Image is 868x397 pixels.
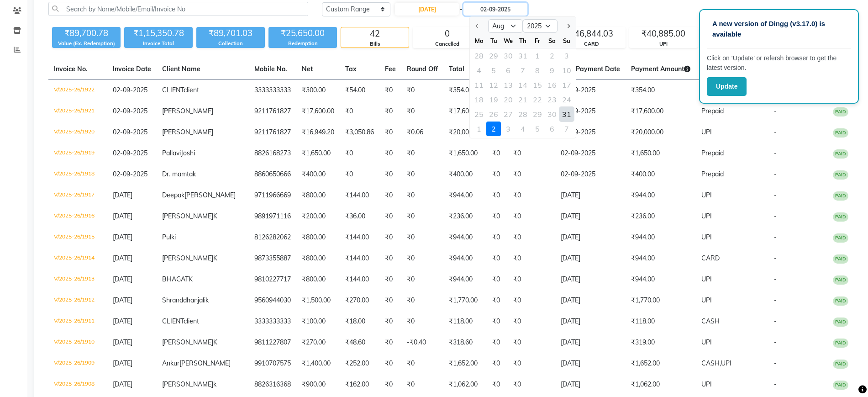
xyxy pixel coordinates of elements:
[340,80,379,101] td: ₹54.00
[401,185,443,206] td: ₹0
[162,170,193,178] span: Dr. mamta
[379,374,401,395] td: ₹0
[774,128,777,136] span: -
[555,374,626,395] td: [DATE]
[559,107,574,122] div: 31
[488,19,523,33] select: Select month
[501,122,516,136] div: 3
[113,317,132,325] span: [DATE]
[379,122,401,143] td: ₹0
[113,212,132,220] span: [DATE]
[48,353,107,374] td: V/2025-26/1909
[555,248,626,269] td: [DATE]
[626,311,696,332] td: ₹118.00
[626,374,696,395] td: ₹1,062.00
[487,227,508,248] td: ₹0
[48,164,107,185] td: V/2025-26/1918
[774,338,777,346] span: -
[205,296,209,304] span: k
[162,296,205,304] span: Shranddhanjali
[401,269,443,290] td: ₹0
[52,40,121,48] div: Value (Ex. Redemption)
[184,317,199,325] span: client
[340,311,379,332] td: ₹18.00
[124,40,193,48] div: Invoice Total
[296,101,340,122] td: ₹17,600.00
[379,227,401,248] td: ₹0
[113,128,147,136] span: 02-09-2025
[340,185,379,206] td: ₹144.00
[487,332,508,353] td: ₹0
[113,296,132,304] span: [DATE]
[379,101,401,122] td: ₹0
[555,353,626,374] td: [DATE]
[564,19,572,33] button: Next month
[487,248,508,269] td: ₹0
[701,170,724,178] span: Prepaid
[701,296,712,304] span: UPI
[559,107,574,122] div: Sunday, August 31, 2025
[774,212,777,220] span: -
[48,290,107,311] td: V/2025-26/1912
[701,338,712,346] span: UPI
[555,80,626,101] td: 02-09-2025
[113,86,147,94] span: 02-09-2025
[561,65,620,73] span: Last Payment Date
[249,248,296,269] td: 9873355887
[555,122,626,143] td: 02-09-2025
[626,80,696,101] td: ₹354.00
[401,311,443,332] td: ₹0
[774,317,777,325] span: -
[296,353,340,374] td: ₹1,400.00
[296,248,340,269] td: ₹800.00
[508,374,555,395] td: ₹0
[545,122,559,136] div: Saturday, September 6, 2025
[48,2,308,16] input: Search by Name/Mobile/Email/Invoice No
[401,206,443,227] td: ₹0
[626,143,696,164] td: ₹1,650.00
[487,185,508,206] td: ₹0
[530,122,545,136] div: Friday, September 5, 2025
[443,227,487,248] td: ₹944.00
[268,27,337,40] div: ₹25,650.00
[401,101,443,122] td: ₹0
[401,80,443,101] td: ₹0
[472,33,486,48] div: Mo
[443,185,487,206] td: ₹944.00
[385,65,396,73] span: Fee
[113,149,147,157] span: 02-09-2025
[463,3,527,16] input: End Date
[196,27,265,40] div: ₹89,701.03
[48,332,107,353] td: V/2025-26/1910
[162,212,213,220] span: [PERSON_NAME]
[774,254,777,262] span: -
[443,164,487,185] td: ₹400.00
[508,164,555,185] td: ₹0
[162,86,184,94] span: CLIENT
[487,164,508,185] td: ₹0
[516,122,530,136] div: Thursday, September 4, 2025
[833,318,848,327] span: PAID
[545,122,559,136] div: 6
[162,233,176,241] span: Pulki
[443,80,487,101] td: ₹354.00
[833,107,848,116] span: PAID
[249,185,296,206] td: 9711966669
[530,122,545,136] div: 5
[630,27,697,40] div: ₹40,885.00
[48,248,107,269] td: V/2025-26/1914
[401,332,443,353] td: -₹0.40
[249,332,296,353] td: 9811227807
[340,122,379,143] td: ₹3,050.86
[296,374,340,395] td: ₹900.00
[449,65,464,73] span: Total
[487,353,508,374] td: ₹0
[379,164,401,185] td: ₹0
[379,80,401,101] td: ₹0
[487,143,508,164] td: ₹0
[487,311,508,332] td: ₹0
[516,33,530,48] div: Th
[555,311,626,332] td: [DATE]
[508,143,555,164] td: ₹0
[626,353,696,374] td: ₹1,652.00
